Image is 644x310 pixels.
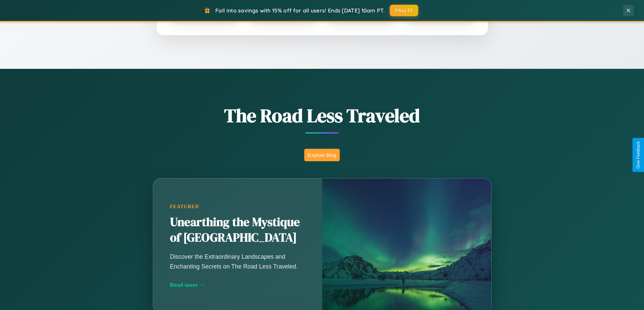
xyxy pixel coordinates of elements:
button: FALL15 [390,5,418,16]
div: Give Feedback [636,141,641,169]
h2: Unearthing the Mystique of [GEOGRAPHIC_DATA] [170,215,305,246]
p: Discover the Extraordinary Landscapes and Enchanting Secrets on The Road Less Traveled. [170,252,305,271]
div: Featured [170,204,305,209]
div: Read more → [170,281,305,288]
button: Explore Blog [304,149,340,161]
span: Fall into savings with 15% off for all users! Ends [DATE] 10am PT. [215,7,385,14]
h1: The Road Less Traveled [119,103,525,129]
